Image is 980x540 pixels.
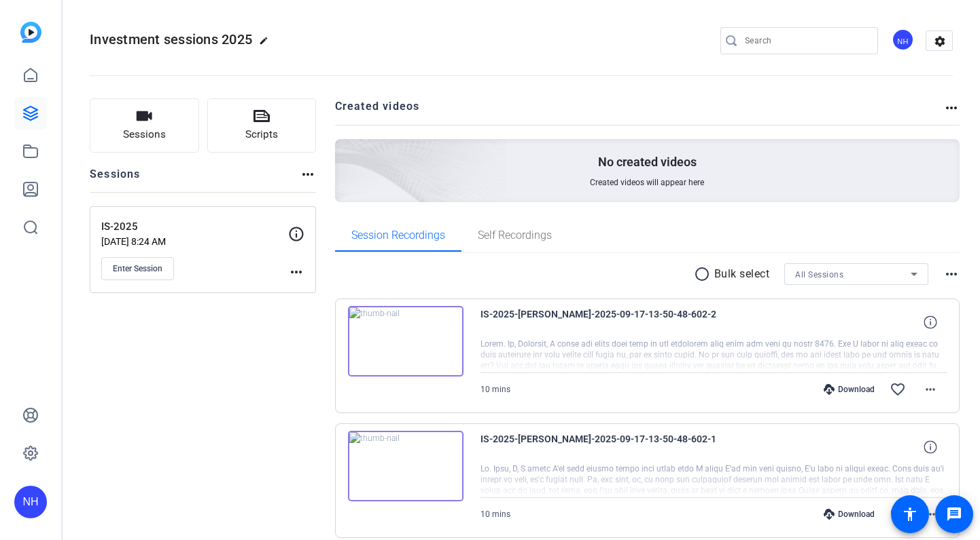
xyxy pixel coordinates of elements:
[817,509,881,520] div: Download
[598,154,697,170] p: No created videos
[480,509,510,519] span: 10 mins
[480,385,510,394] span: 10 mins
[348,306,463,377] img: thumb-nail
[300,166,316,182] mat-icon: more_horiz
[480,306,732,339] span: IS-2025-[PERSON_NAME]-2025-09-17-13-50-48-602-2
[14,486,47,518] div: NH
[590,177,704,188] span: Created videos will appear here
[714,266,770,282] p: Bulk select
[892,28,915,52] ngx-avatar: Nancy Hanninen
[101,219,288,235] p: IS-2025
[101,257,174,280] button: Enter Session
[478,230,552,241] span: Self Recordings
[946,506,962,522] mat-icon: message
[259,36,275,52] mat-icon: edit
[795,270,843,279] span: All Sessions
[183,5,507,299] img: Creted videos background
[20,22,41,43] img: blue-gradient.svg
[335,98,944,125] h2: Created videos
[288,264,304,280] mat-icon: more_horiz
[207,98,317,153] button: Scripts
[480,431,732,463] span: IS-2025-[PERSON_NAME]-2025-09-17-13-50-48-602-1
[123,127,166,142] span: Sessions
[245,127,278,142] span: Scripts
[745,33,867,49] input: Search
[694,266,714,282] mat-icon: radio_button_unchecked
[90,98,199,153] button: Sessions
[890,506,906,522] mat-icon: favorite_border
[817,384,881,395] div: Download
[348,431,463,501] img: thumb-nail
[351,230,445,241] span: Session Recordings
[892,28,914,51] div: NH
[90,31,252,47] span: Investment sessions 2025
[890,381,906,398] mat-icon: favorite_border
[943,266,960,282] mat-icon: more_horiz
[943,100,960,116] mat-icon: more_horiz
[922,381,939,398] mat-icon: more_horiz
[90,166,141,192] h2: Sessions
[922,506,939,522] mat-icon: more_horiz
[902,506,918,522] mat-icon: accessibility
[101,236,288,247] p: [DATE] 8:24 AM
[113,263,162,274] span: Enter Session
[926,31,953,52] mat-icon: settings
